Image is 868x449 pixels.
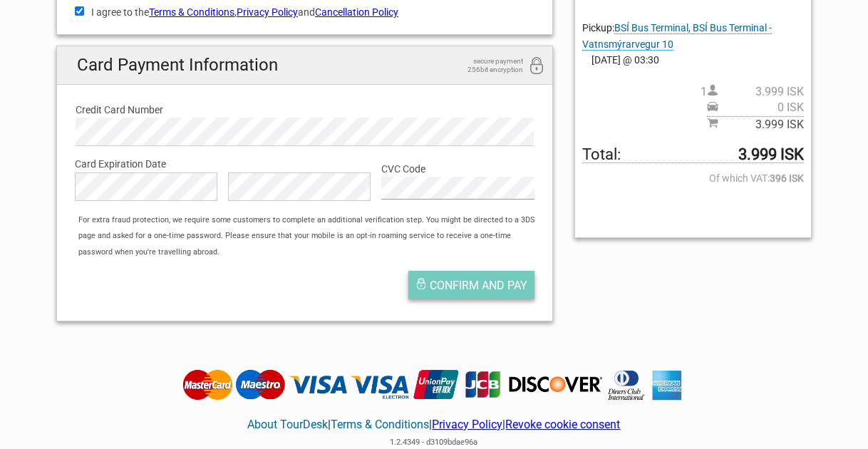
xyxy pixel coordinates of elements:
[452,57,523,74] span: secure payment 256bit encryption
[707,100,804,115] span: Pickup price
[582,170,804,186] span: Of which VAT:
[75,156,534,172] label: Card Expiration Date
[76,102,534,118] label: Credit Card Number
[75,4,534,20] label: I agree to the , and
[57,46,552,84] h2: Card Payment Information
[315,6,398,18] a: Cancellation Policy
[582,22,772,49] span: Pickup:
[149,6,234,18] a: Terms & Conditions
[432,418,502,431] a: Privacy Policy
[718,100,804,115] span: 0 ISK
[390,438,477,447] span: 1.2.4349 - d3109bdae96a
[770,170,804,186] strong: 396 ISK
[381,161,534,177] label: CVC Code
[528,57,545,76] i: 256bit encryption
[408,271,534,299] button: Confirm and pay
[331,418,429,431] a: Terms & Conditions
[71,212,552,260] div: For extra fraud protection, we require some customers to complete an additional verification step...
[430,279,527,292] span: Confirm and pay
[738,147,804,162] strong: 3.999 ISK
[718,84,804,100] span: 3.999 ISK
[179,368,690,401] img: Tourdesk accepts
[701,84,804,100] span: 1 person(s)
[707,116,804,133] span: Subtotal
[237,6,298,18] a: Privacy Policy
[582,52,804,68] span: [DATE] @ 03:30
[164,22,181,39] button: Open LiveChat chat widget
[247,418,328,431] a: About TourDesk
[20,25,161,36] p: We're away right now. Please check back later!
[718,117,804,133] span: 3.999 ISK
[582,147,804,163] span: Total to be paid
[505,418,620,431] a: Revoke cookie consent
[582,22,772,50] span: Change pickup place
